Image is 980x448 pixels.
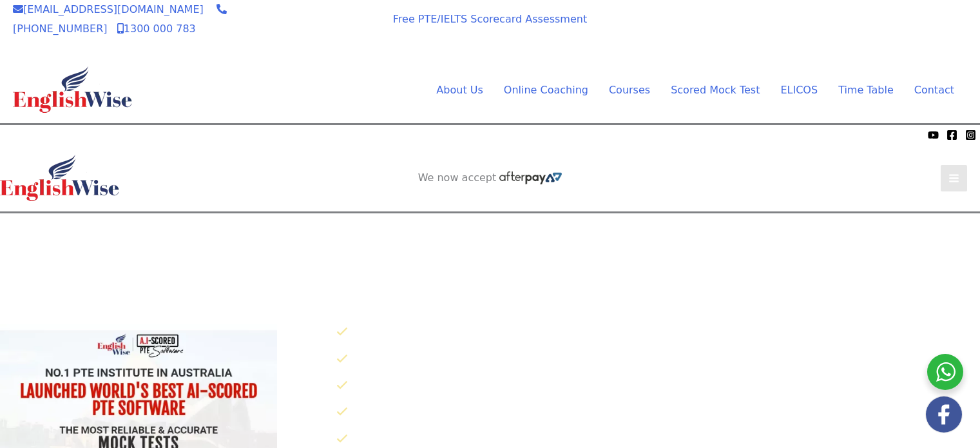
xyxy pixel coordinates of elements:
span: We now accept [418,171,497,184]
span: Online Coaching [504,84,588,96]
a: [PHONE_NUMBER] [13,3,227,35]
a: AI SCORED PTE SOFTWARE REGISTER FOR FREE SOFTWARE TRIAL [755,17,954,43]
a: Free PTE/IELTS Scorecard Assessment [393,13,587,25]
span: We now accept [6,128,75,141]
a: Contact [904,81,954,100]
span: Contact [914,84,954,96]
a: Online CoachingMenu Toggle [494,81,599,100]
p: Click below to know why EnglishWise has worlds best AI scored PTE software [327,293,980,313]
span: Courses [609,84,650,96]
aside: Header Widget 1 [378,213,603,255]
li: 125 Reading Practice Questions [336,402,980,423]
span: We now accept [291,15,359,28]
span: Scored Mock Test [671,84,760,96]
img: white-facebook.png [926,396,962,433]
a: AI SCORED PTE SOFTWARE REGISTER FOR FREE SOFTWARE TRIAL [391,224,590,249]
a: YouTube [928,130,939,141]
a: Scored Mock TestMenu Toggle [660,81,770,100]
a: CoursesMenu Toggle [599,81,660,100]
aside: Header Widget 1 [742,7,967,49]
span: About Us [436,84,483,96]
li: 50 Writing Practice Questions [336,375,980,396]
span: Time Table [838,84,894,96]
img: Afterpay-Logo [78,131,113,139]
img: Afterpay-Logo [499,171,562,184]
span: ELICOS [780,84,818,96]
a: [EMAIL_ADDRESS][DOMAIN_NAME] [13,3,204,15]
a: Time TableMenu Toggle [828,81,904,100]
a: Facebook [946,130,957,141]
li: 250 Speaking Practice Questions [336,349,980,370]
a: Instagram [965,130,976,141]
aside: Header Widget 2 [412,171,569,185]
a: 1300 000 783 [117,23,196,35]
img: cropped-ew-logo [13,66,132,113]
a: About UsMenu Toggle [426,81,493,100]
a: ELICOS [770,81,828,100]
img: Afterpay-Logo [307,31,343,38]
nav: Site Navigation: Main Menu [405,81,954,100]
li: 30X AI Scored Full Length Mock Tests [336,322,980,343]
